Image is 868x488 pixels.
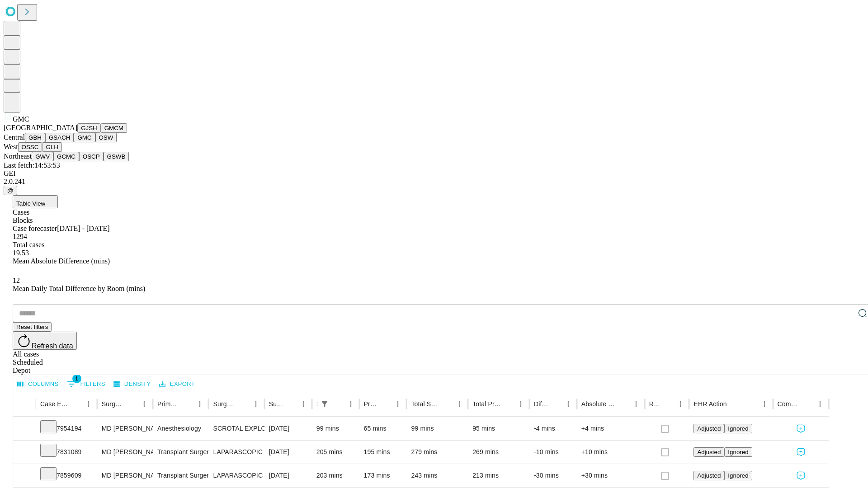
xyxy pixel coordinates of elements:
[534,417,572,440] div: -4 mins
[213,400,236,408] div: Surgery Name
[778,400,800,408] div: Comments
[661,398,674,410] button: Sort
[111,377,153,391] button: Density
[364,417,402,440] div: 65 mins
[13,285,145,292] span: Mean Daily Total Difference by Room (mins)
[411,417,463,440] div: 99 mins
[32,342,73,350] span: Refresh data
[104,152,129,161] button: GSWB
[53,152,79,161] button: GCMC
[4,178,864,186] div: 2.0.241
[157,417,204,440] div: Anesthesiology
[316,464,355,487] div: 203 mins
[77,123,101,133] button: GJSH
[32,152,53,161] button: GWV
[514,398,527,410] button: Menu
[13,241,44,249] span: Total cases
[269,464,307,487] div: [DATE]
[25,133,45,142] button: GBH
[814,398,826,410] button: Menu
[65,377,108,391] button: Show filters
[15,377,61,391] button: Select columns
[42,142,61,152] button: GLH
[728,398,741,410] button: Sort
[102,400,124,408] div: Surgeon Name
[16,200,45,207] span: Table View
[72,374,81,383] span: 1
[125,398,138,410] button: Sort
[674,398,687,410] button: Menu
[758,398,771,410] button: Menu
[724,447,752,457] button: Ignored
[693,424,724,433] button: Adjusted
[13,257,110,265] span: Mean Absolute Difference (mins)
[316,417,355,440] div: 99 mins
[316,441,355,464] div: 205 mins
[16,324,48,330] span: Reset filters
[801,398,814,410] button: Sort
[7,187,14,194] span: @
[630,398,642,410] button: Menu
[411,464,463,487] div: 243 mins
[697,472,721,479] span: Adjusted
[4,161,60,169] span: Last fetch: 14:53:53
[724,471,752,480] button: Ignored
[18,468,31,484] button: Expand
[649,400,661,408] div: Resolved in EHR
[74,133,95,142] button: GMC
[284,398,297,410] button: Sort
[13,233,27,240] span: 1294
[364,400,378,408] div: Predicted In Room Duration
[213,417,259,440] div: SCROTAL EXPLORATION
[697,425,721,432] span: Adjusted
[82,398,95,410] button: Menu
[95,133,117,142] button: OSW
[440,398,453,410] button: Sort
[157,441,204,464] div: Transplant Surgery
[4,133,25,141] span: Central
[237,398,250,410] button: Sort
[13,249,29,257] span: 19.53
[534,400,548,408] div: Difference
[534,441,572,464] div: -10 mins
[13,332,77,350] button: Refresh data
[40,441,93,464] div: 7831089
[13,277,20,284] span: 12
[79,152,104,161] button: OSCP
[269,441,307,464] div: [DATE]
[157,400,180,408] div: Primary Service
[581,464,640,487] div: +30 mins
[472,417,525,440] div: 95 mins
[4,152,32,160] span: Northeast
[693,400,726,408] div: EHR Action
[344,398,357,410] button: Menu
[213,441,259,464] div: LAPARASCOPIC DONOR [MEDICAL_DATA]
[728,449,748,455] span: Ignored
[13,225,57,232] span: Case forecaster
[4,143,18,150] span: West
[40,464,93,487] div: 7859609
[693,447,724,457] button: Adjusted
[269,417,307,440] div: [DATE]
[364,441,402,464] div: 195 mins
[332,398,344,410] button: Sort
[724,424,752,433] button: Ignored
[102,441,148,464] div: MD [PERSON_NAME] [PERSON_NAME] Md
[472,400,501,408] div: Total Predicted Duration
[617,398,630,410] button: Sort
[4,186,17,195] button: @
[379,398,392,410] button: Sort
[364,464,402,487] div: 173 mins
[549,398,562,410] button: Sort
[581,400,616,408] div: Absolute Difference
[250,398,262,410] button: Menu
[4,169,864,178] div: GEI
[13,115,29,123] span: GMC
[57,225,109,232] span: [DATE] - [DATE]
[45,133,74,142] button: GSACH
[472,464,525,487] div: 213 mins
[102,464,148,487] div: MD [PERSON_NAME] [PERSON_NAME] Md
[411,441,463,464] div: 279 mins
[157,377,197,391] button: Export
[102,417,148,440] div: MD [PERSON_NAME] Md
